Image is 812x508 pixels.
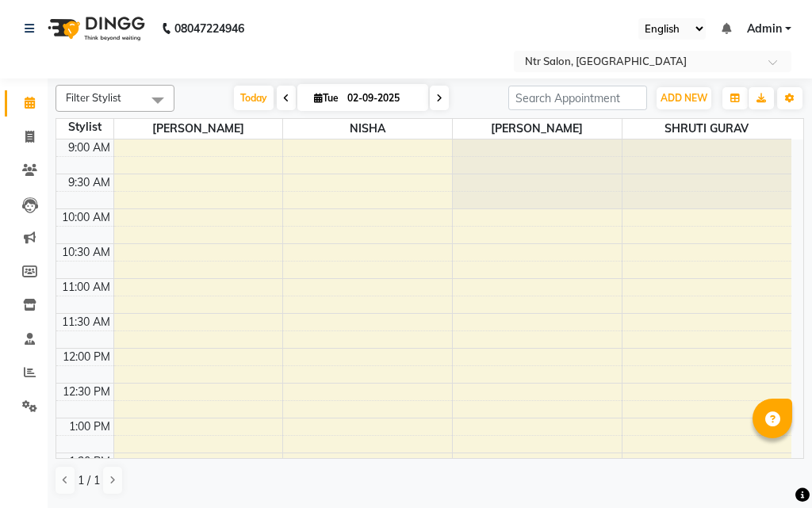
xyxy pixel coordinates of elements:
span: [PERSON_NAME] [114,119,283,139]
div: 9:00 AM [65,139,113,156]
span: NISHA [283,119,452,139]
span: Tue [310,92,343,104]
span: [PERSON_NAME] [453,119,622,139]
span: Today [234,86,274,110]
iframe: chat widget [745,445,796,492]
b: 08047224946 [174,6,244,51]
input: Search Appointment [508,86,647,110]
div: 11:30 AM [59,314,113,330]
span: 1 / 1 [78,472,100,489]
img: logo [40,6,149,51]
span: ADD NEW [661,92,707,104]
span: Filter Stylist [66,91,121,104]
div: 9:30 AM [65,174,113,191]
div: 12:00 PM [59,349,113,365]
div: 12:30 PM [59,384,113,400]
div: 10:30 AM [59,244,113,261]
div: Stylist [56,119,113,136]
span: Admin [747,21,782,37]
div: 10:00 AM [59,209,113,226]
div: 11:00 AM [59,279,113,296]
input: 2025-09-02 [343,86,422,110]
div: 1:00 PM [66,418,113,435]
button: ADD NEW [657,87,711,109]
span: SHRUTI GURAV [622,119,791,139]
div: 1:30 PM [66,453,113,470]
